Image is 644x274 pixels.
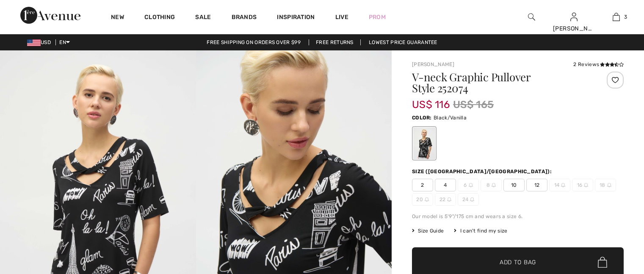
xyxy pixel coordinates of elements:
a: Clothing [144,14,175,22]
img: 1ère Avenue [20,7,80,24]
img: ring-m.svg [447,197,451,202]
div: Our model is 5'9"/175 cm and wears a size 6. [412,213,624,220]
span: Add to Bag [500,258,536,267]
img: search the website [528,12,535,22]
span: 24 [458,193,479,206]
span: USD [27,39,54,45]
img: US Dollar [27,39,41,46]
span: 10 [503,179,525,191]
a: Lowest Price Guarantee [362,39,444,45]
span: 16 [572,179,593,191]
span: 20 [412,193,433,206]
a: Live [335,13,348,22]
a: [PERSON_NAME] [412,61,454,67]
span: 22 [435,193,456,206]
a: Sign In [570,13,578,21]
span: 2 [412,179,433,191]
img: My Bag [613,12,620,22]
div: I can't find my size [454,227,507,235]
span: 6 [458,179,479,191]
span: Black/Vanilla [434,115,467,121]
span: 14 [549,179,570,191]
span: 18 [595,179,616,191]
img: ring-m.svg [561,183,565,187]
img: ring-m.svg [492,183,496,187]
span: Size Guide [412,227,444,235]
span: EN [59,39,70,45]
img: Bag.svg [598,257,607,268]
span: 8 [481,179,502,191]
span: 4 [435,179,456,191]
a: 3 [595,12,637,22]
img: My Info [570,12,578,22]
img: ring-m.svg [584,183,588,187]
span: 12 [526,179,547,191]
span: US$ 116 [412,90,450,111]
a: Sale [195,14,211,22]
img: ring-m.svg [425,197,429,202]
img: ring-m.svg [470,197,474,202]
span: Color: [412,115,432,121]
div: 2 Reviews [573,61,624,68]
a: Free shipping on orders over $99 [200,39,307,45]
span: US$ 165 [453,97,494,112]
a: Prom [369,13,386,22]
div: [PERSON_NAME] [553,24,594,33]
img: ring-m.svg [469,183,473,187]
span: 3 [624,13,627,21]
div: Black/Vanilla [413,127,435,159]
a: Brands [232,14,257,22]
div: Size ([GEOGRAPHIC_DATA]/[GEOGRAPHIC_DATA]): [412,168,553,175]
a: Free Returns [309,39,361,45]
img: ring-m.svg [607,183,611,187]
h1: V-neck Graphic Pullover Style 252074 [412,72,589,94]
span: Inspiration [277,14,315,22]
a: New [111,14,124,22]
